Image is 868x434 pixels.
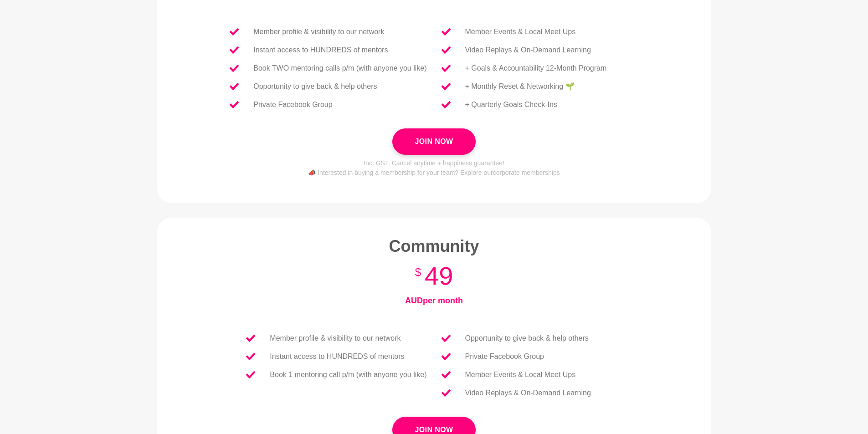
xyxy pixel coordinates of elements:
p: Member profile & visibility to our network [253,26,384,37]
button: Join Now [392,128,475,155]
p: Video Replays & On-Demand Learning [465,388,591,398]
p: Book TWO mentoring calls p/m (with anyone you like) [253,63,426,74]
h4: AUD per month [216,296,653,306]
h3: 49 [216,260,653,292]
p: Video Replays & On-Demand Learning [465,45,591,56]
p: Member profile & visibility to our network [270,333,401,344]
p: Instant access to HUNDREDS of mentors [270,351,404,362]
p: Opportunity to give back & help others [253,81,377,92]
p: Member Events & Local Meet Ups [465,369,576,380]
p: Instant access to HUNDREDS of mentors [253,45,388,56]
p: Member Events & Local Meet Ups [465,26,576,37]
h2: Community [216,236,653,256]
p: Private Facebook Group [253,99,332,110]
p: Private Facebook Group [465,351,544,362]
p: 📣 Interested in buying a membership for your team? Explore our [216,168,653,178]
p: + Quarterly Goals Check-Ins [465,99,557,110]
a: corporate memberships [493,169,560,176]
p: Inc. GST. Cancel anytime + happiness guarantee! [216,158,653,168]
p: + Goals & Accountability 12-Month Program [465,63,607,74]
p: + Monthly Reset & Networking 🌱 [465,81,575,92]
p: Book 1 mentoring call p/m (with anyone you like) [270,369,426,380]
p: Opportunity to give back & help others [465,333,589,344]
